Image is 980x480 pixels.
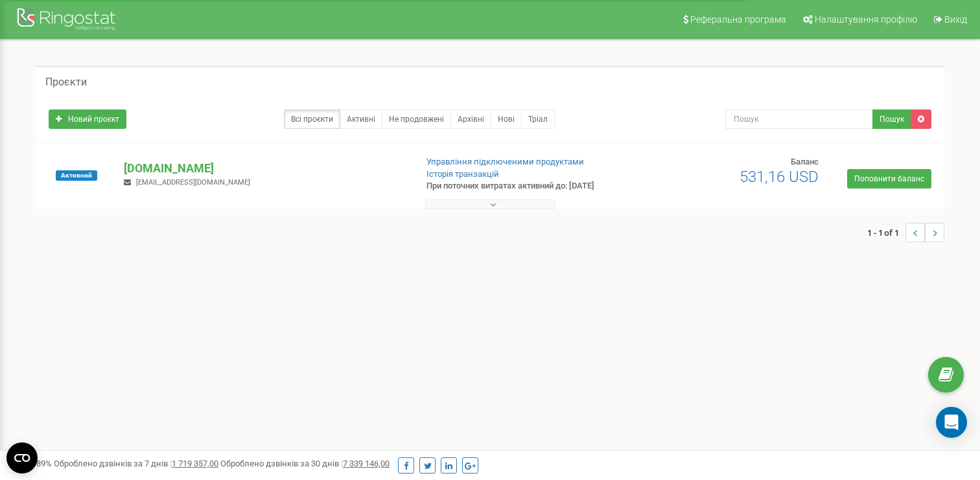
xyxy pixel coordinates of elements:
[343,459,390,468] u: 7 339 146,00
[382,109,451,129] a: Не продовжені
[847,169,931,189] a: Поповнити баланс
[690,14,786,25] span: Реферальна програма
[6,442,38,474] button: Open CMP widget
[872,109,911,129] button: Пошук
[54,459,218,468] span: Оброблено дзвінків за 7 днів :
[56,170,97,181] span: Активний
[172,459,218,468] u: 1 719 357,00
[725,109,873,129] input: Пошук
[220,459,390,468] span: Оброблено дзвінків за 30 днів :
[340,109,382,129] a: Активні
[936,407,967,438] div: Open Intercom Messenger
[49,109,126,129] a: Новий проєкт
[426,169,499,179] a: Історія транзакцій
[426,157,584,166] a: Управління підключеними продуктами
[944,14,967,25] span: Вихід
[815,14,917,25] span: Налаштування профілю
[124,160,405,177] p: [DOMAIN_NAME]
[867,223,905,242] span: 1 - 1 of 1
[791,157,819,166] span: Баланс
[867,210,944,255] nav: ...
[284,109,340,129] a: Всі проєкти
[521,109,555,129] a: Тріал
[45,76,87,88] h5: Проєкти
[450,109,491,129] a: Архівні
[426,180,633,192] p: При поточних витратах активний до: [DATE]
[740,168,819,186] span: 531,16 USD
[491,109,522,129] a: Нові
[136,178,250,187] span: [EMAIL_ADDRESS][DOMAIN_NAME]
